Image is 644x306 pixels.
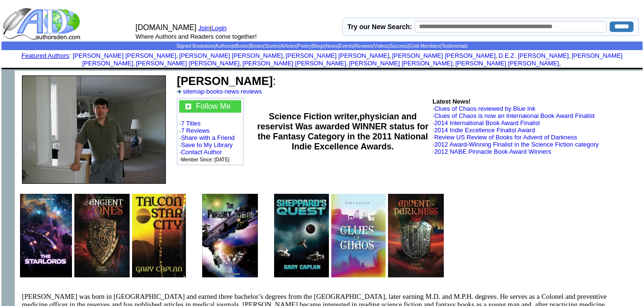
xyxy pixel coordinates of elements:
[177,88,262,95] font: · · ·
[250,43,264,49] a: Books
[441,43,468,49] a: Testimonials
[177,74,276,87] font: :
[499,52,569,59] a: D.E.Z. [PERSON_NAME]
[434,112,595,119] a: Clues of Chaos is now an Internaional Book Award Finalist
[321,68,323,69] img: shim.gif
[297,43,311,49] a: Poetry
[181,148,222,156] a: Contact Author
[285,53,286,59] font: i
[181,127,210,134] a: 7 Reviews
[409,43,440,49] a: Gold Members
[432,105,535,112] font: ·
[181,157,230,162] font: Member Since: [DATE]
[281,43,296,49] a: Articles
[241,88,262,95] a: reviews
[374,43,388,49] a: Videos
[434,141,599,148] a: 2012 Award-Winning Finalist in the Science Fiction category
[388,194,444,277] img: 33425.jpg
[135,23,196,32] font: [DOMAIN_NAME]
[136,60,239,67] a: [PERSON_NAME] [PERSON_NAME]
[339,43,354,49] a: Events
[455,60,559,67] a: [PERSON_NAME] [PERSON_NAME]
[348,23,412,31] label: Try our New Search:
[225,88,239,95] a: news
[498,53,499,59] font: i
[212,24,227,32] a: Login
[178,53,179,59] font: i
[176,43,468,49] span: | | | | | | | | | | | | | |
[434,105,535,112] a: Clues of Chaos reviewed by Blue Ink
[321,69,323,71] img: shim.gif
[434,119,540,127] a: 2014 International Book Award Finalist
[181,141,233,148] a: Save to My Library
[286,52,389,59] a: [PERSON_NAME] [PERSON_NAME]
[349,60,452,67] a: [PERSON_NAME] [PERSON_NAME]
[434,148,551,155] a: 2012 NABE Pinnacle Book Award Winners
[210,24,230,32] font: |
[72,52,176,59] a: [PERSON_NAME] [PERSON_NAME]
[561,61,562,66] font: i
[432,112,594,119] font: ·
[72,52,622,67] font: , , , , , , , , , ,
[177,74,273,87] b: [PERSON_NAME]
[135,33,256,40] font: Where Authors and Readers come together!
[185,104,191,109] img: gc.jpg
[2,7,82,41] img: logo_ad.gif
[243,60,346,67] a: [PERSON_NAME] [PERSON_NAME]
[434,127,535,134] a: 2014 Indie Excellence Finalist Award
[331,194,386,277] img: 66133.jpg
[432,141,599,148] font: ·
[391,53,392,59] font: i
[348,61,349,66] font: i
[432,119,540,127] font: ·
[571,53,572,59] font: i
[432,127,535,134] font: ·
[313,43,325,49] a: Blogs
[179,52,283,59] a: [PERSON_NAME] [PERSON_NAME]
[434,134,577,141] a: Review US Review of Books for Advent of Darkness
[74,194,130,277] img: 44082.jpg
[432,98,470,105] b: Latest News!
[355,43,373,49] a: Reviews
[392,52,495,59] a: [PERSON_NAME] [PERSON_NAME]
[82,52,622,67] a: [PERSON_NAME] [PERSON_NAME]
[206,88,223,95] a: books
[326,43,337,49] a: News
[181,134,235,141] a: Share with a Friend
[196,102,231,110] a: Follow Me
[188,194,272,277] img: 33421.jpg
[432,134,577,141] font: ·
[265,43,279,49] a: Stories
[181,120,201,127] a: 7 Titles
[135,61,136,66] font: i
[177,90,181,94] img: a_336699.gif
[21,52,69,59] a: Featured Authors
[21,52,71,59] font: :
[20,194,72,277] img: 80524.jpg
[176,43,214,49] a: Signed Bookstore
[179,100,241,163] font: · · · · · ·
[241,61,242,66] font: i
[198,24,210,32] a: Join
[183,88,205,95] a: sitemap
[432,148,551,155] font: ·
[22,75,166,184] img: 106460.JPG
[274,194,329,277] img: 74961.jpg
[454,61,455,66] font: i
[132,194,186,277] img: 51239.jpg
[1,71,15,84] img: shim.gif
[233,43,249,49] a: eBooks
[389,43,408,49] a: Success
[257,112,428,151] b: Science Fiction writer,physician and reservist Was awarded WINNER status for the Fantasy Category...
[215,43,231,49] a: Authors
